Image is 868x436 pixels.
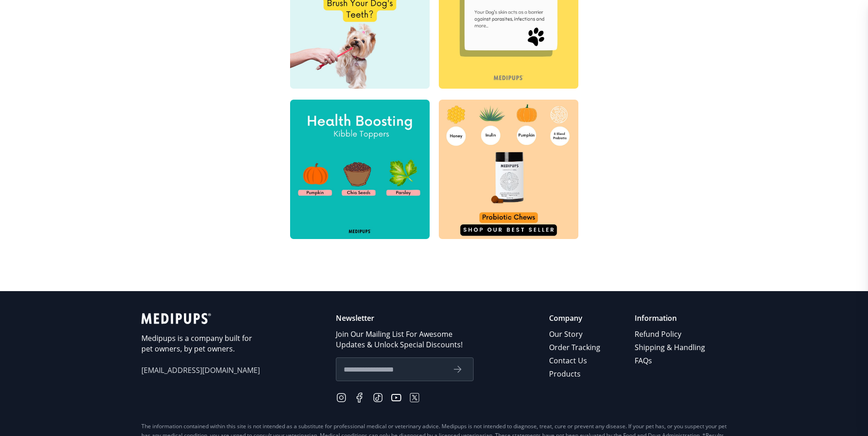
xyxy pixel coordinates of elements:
a: Order Tracking [549,341,602,354]
img: https://www.instagram.com/p/CniZkQCpC8Y [439,100,578,239]
a: Products [549,367,602,381]
a: Our Story [549,328,602,341]
p: Newsletter [336,313,474,324]
a: Contact Us [549,354,602,367]
a: Shipping & Handling [635,341,706,354]
p: Medipups is a company built for pet owners, by pet owners. [141,333,260,354]
p: Information [635,313,706,324]
img: https://www.instagram.com/p/CnS23E_v87W [290,100,430,239]
span: [EMAIL_ADDRESS][DOMAIN_NAME] [141,365,260,376]
p: Join Our Mailing List For Awesome Updates & Unlock Special Discounts! [336,329,474,350]
a: FAQs [635,354,706,367]
p: Company [549,313,602,324]
a: Refund Policy [635,328,706,341]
